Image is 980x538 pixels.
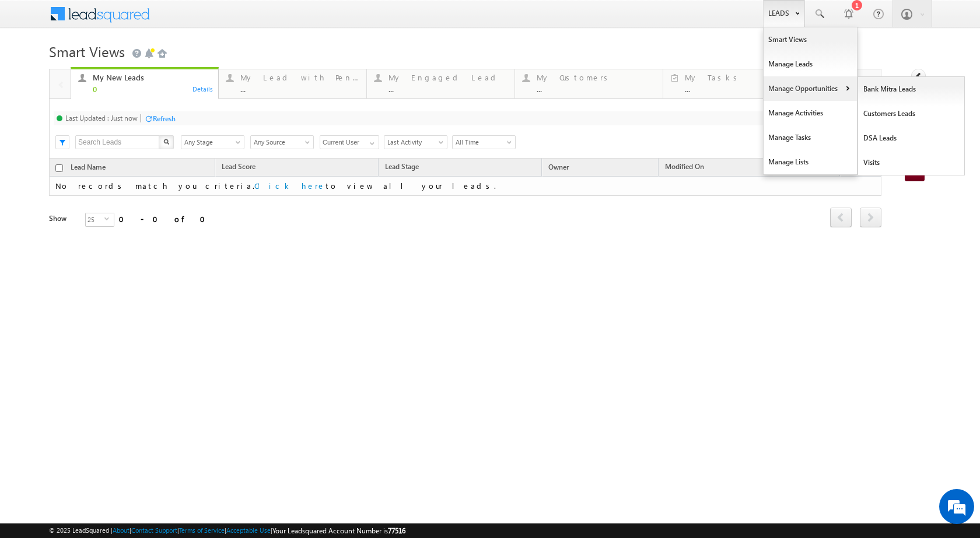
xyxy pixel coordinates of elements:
a: Smart Views [764,27,857,52]
div: Last Updated : Just now [65,114,138,122]
a: Any Source [250,135,314,149]
a: My Tasks... [663,69,811,99]
div: Show [49,213,76,224]
input: Type to Search [320,135,379,149]
div: ... [388,85,508,93]
span: Owner [548,163,569,171]
a: My Engaged Lead... [366,69,515,99]
input: Search Leads [75,135,160,149]
a: Contact Support [131,526,177,534]
a: Lead Name [65,161,111,176]
a: About [113,526,129,534]
span: 77516 [388,526,405,535]
a: Lead Score [216,160,261,175]
a: Bank Mitra Leads [858,77,965,101]
a: Manage Leads [764,52,857,76]
a: Show All Items [363,136,378,147]
span: All Time [453,137,512,147]
a: next [860,209,881,227]
span: Lead Score [222,162,256,171]
div: Owner Filter [320,135,378,149]
a: Customers Leads [858,101,965,126]
a: DSA Leads [858,126,965,150]
span: select [104,216,114,221]
a: prev [830,209,852,227]
div: My New Leads [93,73,212,82]
div: My Engaged Lead [388,73,508,82]
a: My Lead with Pending Tasks... [218,69,367,99]
span: prev [830,208,852,227]
a: My New Leads0Details [71,67,219,100]
div: Refresh [153,114,176,123]
span: Modified On [665,162,704,171]
div: ... [537,85,656,93]
a: My Customers... [514,69,663,99]
span: Any Source [251,137,310,147]
a: All Time [452,135,516,149]
div: My Tasks [685,73,803,82]
div: Details [192,83,214,94]
div: My Customers [537,73,656,82]
a: Last Activity [384,135,447,149]
div: Lead Stage Filter [181,135,244,149]
div: My Lead with Pending Tasks [240,73,359,82]
span: © 2025 LeadSquared | | | | | [49,525,405,536]
a: Manage Lists [764,150,857,174]
span: Lead Stage [385,162,419,171]
span: 25 [86,213,104,226]
span: Smart Views [49,42,125,61]
a: Acceptable Use [226,526,271,534]
a: Click here [254,181,325,191]
img: Search [163,139,169,145]
span: next [860,208,881,227]
span: Any Stage [181,137,240,147]
a: Visits [858,150,965,175]
div: 0 [93,85,212,93]
a: Terms of Service [179,526,225,534]
span: Last Activity [384,137,443,147]
div: ... [685,85,803,93]
div: Lead Source Filter [250,135,314,149]
a: Manage Opportunities [764,76,857,101]
a: Lead Stage [379,160,425,175]
a: Any Stage [181,135,244,149]
a: Modified On [659,160,710,175]
input: Check all records [55,164,63,172]
div: 0 - 0 of 0 [119,212,212,226]
a: Manage Activities [764,101,857,125]
a: Manage Tasks [764,125,857,150]
td: No records match you criteria. to view all your leads. [49,177,881,196]
div: ... [240,85,359,93]
span: Your Leadsquared Account Number is [272,526,405,535]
